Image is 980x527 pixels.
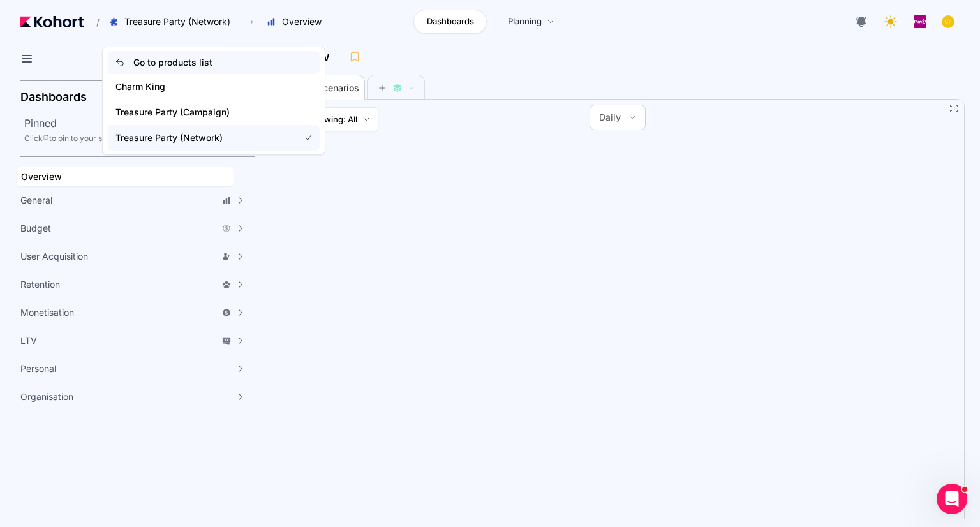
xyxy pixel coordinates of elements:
a: Dashboards [413,10,487,34]
span: Showing: All [309,113,357,126]
button: Overview [260,11,335,33]
span: Retention [20,278,60,291]
span: Go to products list [133,56,212,69]
button: Daily [590,105,645,130]
button: Showing: All [286,107,378,131]
h2: Pinned [24,115,255,131]
iframe: Intercom live chat [937,484,967,514]
span: Treasure Party (Network) [115,131,284,144]
span: Overview [282,15,322,28]
img: logo_PlayQ_20230721100321046856.png [914,15,926,28]
span: User Acquisition [20,250,88,263]
span: Daily [599,111,621,124]
span: LTV [20,334,37,347]
a: Treasure Party (Network) [108,125,320,151]
button: Treasure Party (Network) [102,11,244,33]
h2: Dashboards [20,91,87,103]
img: Kohort logo [20,16,84,27]
span: Budget [20,222,51,235]
span: Overview [21,171,62,182]
a: Charm King [108,74,320,100]
a: Overview [17,167,234,186]
span: / [86,15,100,29]
span: › [248,17,256,27]
span: Treasure Party (Campaign) [115,106,284,119]
div: Click to pin to your sidebar. [24,133,255,144]
span: Organisation [20,390,73,403]
span: Charm King [115,80,284,93]
a: Treasure Party (Campaign) [108,100,320,125]
a: Go to products list [108,51,320,74]
span: Personal [20,362,56,375]
span: Dashboards [427,15,474,28]
button: Fullscreen [949,103,959,114]
span: Monetisation [20,306,74,319]
span: Treasure Party (Network) [124,15,230,28]
a: Planning [494,10,568,34]
span: General [20,194,52,207]
span: Planning [508,15,542,28]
